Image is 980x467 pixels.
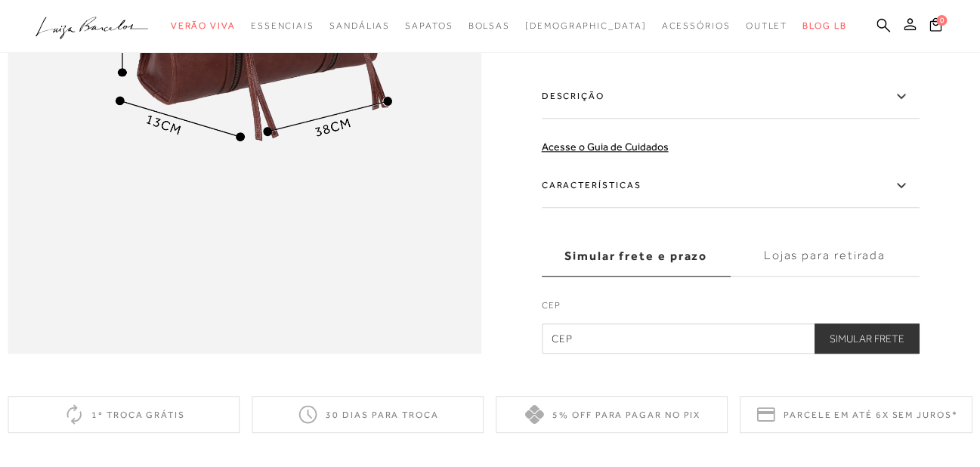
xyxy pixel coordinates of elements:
a: BLOG LB [803,12,847,40]
a: categoryNavScreenReaderText [662,12,731,40]
span: Sapatos [405,20,453,31]
label: Simular frete e prazo [542,236,731,277]
a: noSubCategoriesText [525,12,647,40]
span: Bolsas [468,20,511,31]
span: [DEMOGRAPHIC_DATA] [525,20,647,31]
span: 0 [937,15,948,26]
a: categoryNavScreenReaderText [405,12,453,40]
span: Outlet [746,20,788,31]
span: Essenciais [251,20,314,31]
div: 1ª troca grátis [8,396,240,433]
label: Lojas para retirada [731,236,920,277]
button: Simular Frete [815,323,920,354]
a: categoryNavScreenReaderText [171,12,236,40]
label: Descrição [542,75,920,119]
div: 5% off para pagar no PIX [496,396,728,433]
span: Sandálias [329,20,390,31]
a: categoryNavScreenReaderText [329,12,390,40]
a: categoryNavScreenReaderText [251,12,314,40]
a: categoryNavScreenReaderText [468,12,511,40]
span: Acessórios [662,20,731,31]
span: BLOG LB [803,20,847,31]
label: Características [542,164,920,208]
button: 0 [926,17,947,37]
div: 30 dias para troca [252,396,484,433]
input: CEP [542,323,920,354]
a: Acesse o Guia de Cuidados [542,141,669,153]
span: Verão Viva [171,20,236,31]
div: Parcele em até 6x sem juros* [740,396,972,433]
label: CEP [542,298,920,320]
a: categoryNavScreenReaderText [746,12,788,40]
